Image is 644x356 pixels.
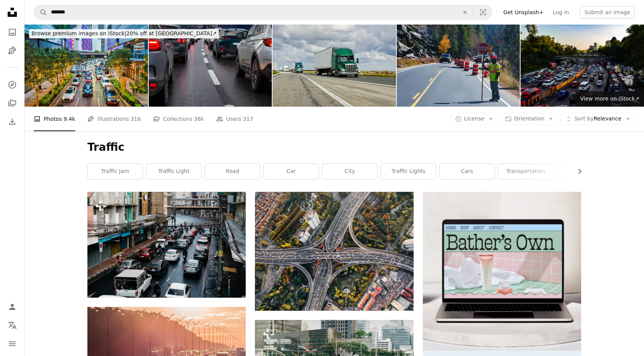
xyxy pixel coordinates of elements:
a: highway [557,164,612,179]
img: aerial photography of concrete roads [255,192,413,311]
a: Illustrations 316 [87,107,141,131]
a: Illustrations [5,43,20,58]
a: city [322,164,377,179]
a: Download History [5,114,20,129]
span: Orientation [514,115,544,122]
a: aerial photography of concrete roads [255,248,413,255]
a: traffic jam [88,164,143,179]
img: Highway Road Worker in Construction Zone Holding Stop Sign [397,25,520,107]
a: Photos [5,25,20,40]
a: Collections 36k [153,107,204,131]
button: Menu [5,336,20,351]
span: 36k [194,115,204,123]
a: Explore [5,77,20,92]
a: road [205,164,260,179]
a: Collections [5,96,20,111]
img: a street filled with lots of traffic next to tall buildings [87,192,246,298]
a: cars [440,164,495,179]
a: traffic lights [381,164,436,179]
button: License [451,113,498,125]
img: Downtown Miami Night Traffic Shopping Mall [25,25,148,107]
span: View more on iStock ↗ [580,96,639,102]
img: file-1707883121023-8e3502977149image [423,192,581,350]
img: Green Truck Exiting Interstate 5 on an Overcast Day [273,25,396,107]
h1: Traffic [87,140,581,154]
span: Relevance [574,115,621,123]
button: Sort byRelevance [561,113,635,125]
span: Browse premium images on iStock | [31,30,126,36]
a: Users 317 [216,107,253,131]
a: Log in [548,6,573,18]
a: traffic light [146,164,201,179]
a: car [264,164,319,179]
button: Submit an image [580,6,635,18]
span: 317 [243,115,253,123]
a: Log in / Sign up [5,299,20,315]
img: Traffic jam with a row of cars on a highway during rush hour in the evening after work. red brake... [149,25,272,107]
a: Browse premium images on iStock|20% off at [GEOGRAPHIC_DATA]↗ [25,25,223,43]
button: Orientation [501,113,558,125]
button: scroll list to the right [573,164,581,179]
img: Traffic in mexico city [521,25,644,107]
a: transportation [498,164,553,179]
a: a street filled with lots of traffic next to tall buildings [87,241,246,248]
button: Clear [457,5,473,20]
span: 20% off at [GEOGRAPHIC_DATA] ↗ [31,30,217,36]
span: License [464,115,485,122]
a: View more on iStock↗ [575,91,644,107]
button: Visual search [474,5,492,20]
button: Language [5,318,20,333]
a: Get Unsplash+ [499,6,548,18]
span: Sort by [574,115,593,122]
form: Find visuals sitewide [34,5,493,20]
span: 316 [131,115,141,123]
button: Search Unsplash [34,5,47,20]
